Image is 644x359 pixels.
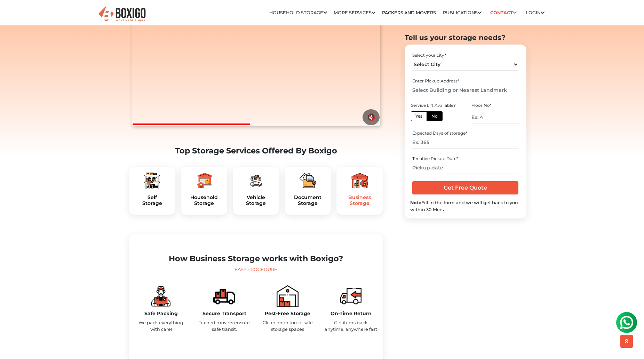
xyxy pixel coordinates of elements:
[135,311,188,317] h5: Safe Packing
[186,194,222,206] h5: Household Storage
[410,200,421,205] b: Note
[98,6,146,23] img: Boxigo
[412,162,518,174] input: Pickup date
[135,194,170,206] h5: Self Storage
[7,7,21,21] img: whatsapp-icon.svg
[412,52,518,58] div: Select your city
[620,335,633,348] button: scroll up
[411,111,427,121] label: Yes
[412,181,518,194] input: Get Free Quote
[410,199,521,213] div: Fill in the form and we will get back to you within 30 Mins.
[290,194,325,206] h5: Document Storage
[363,109,380,125] button: 🔇
[488,7,519,18] a: Contact
[325,319,377,333] p: Get items back anytime, anywhere fast
[412,136,518,149] input: Ex: 365
[351,172,368,189] img: boxigo_packers_and_movers_plan
[405,33,526,42] h2: Tell us your storage needs?
[325,311,377,317] h5: On-Time Return
[150,285,172,307] img: boxigo_storage_plan
[129,146,383,155] h2: Top Storage Services Offered By Boxigo
[238,194,273,206] h5: Vehicle Storage
[412,130,518,136] div: Expected Days of storage
[290,194,325,206] a: DocumentStorage
[427,111,443,121] label: No
[135,266,377,273] div: Easy Procedure
[340,285,362,307] img: boxigo_packers_and_movers_move
[132,2,380,126] video: Your browser does not support the video tag.
[186,194,222,206] a: HouseholdStorage
[198,311,251,317] h5: Secure Transport
[412,155,518,162] div: Tenative Pickup Date
[269,10,327,15] a: Household Storage
[412,78,518,84] div: Enter Pickup Address
[342,194,377,206] a: BusinessStorage
[144,172,160,189] img: boxigo_packers_and_movers_plan
[261,311,314,317] h5: Pest-Free Storage
[412,84,518,96] input: Select Building or Nearest Landmark
[135,319,188,333] p: We pack everything with care!
[411,102,459,109] div: Service Lift Available?
[443,10,482,15] a: Publications
[198,319,251,333] p: Trained movers ensure safe transit.
[213,285,235,307] img: boxigo_packers_and_movers_compare
[238,194,273,206] a: VehicleStorage
[135,194,170,206] a: SelfStorage
[382,10,436,15] a: Packers and Movers
[196,172,212,189] img: boxigo_packers_and_movers_plan
[247,172,264,189] img: boxigo_packers_and_movers_plan
[300,172,316,189] img: boxigo_packers_and_movers_plan
[334,10,375,15] a: More services
[261,319,314,333] p: Clean, monitored, safe storage spaces
[471,102,519,109] div: Floor No
[526,10,544,15] a: Login
[277,285,299,307] img: boxigo_packers_and_movers_book
[135,254,377,263] h2: How Business Storage works with Boxigo?
[471,111,519,123] input: Ex: 4
[342,194,377,206] h5: Business Storage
